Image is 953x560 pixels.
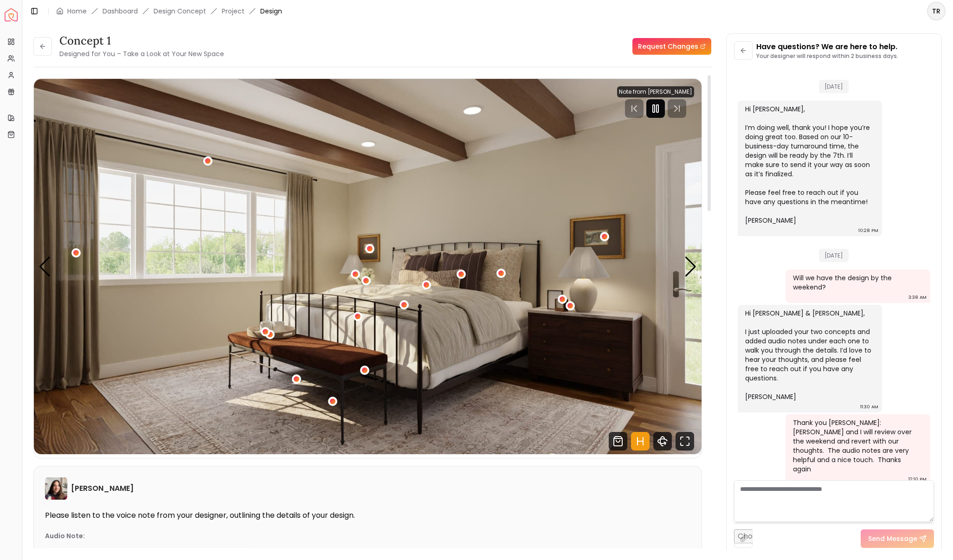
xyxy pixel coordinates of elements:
h3: concept 1 [59,33,224,48]
span: [DATE] [819,249,849,262]
img: Spacejoy Logo [5,8,18,21]
svg: Fullscreen [676,432,694,451]
p: Audio Note: [45,531,85,541]
a: Spacejoy [5,8,18,21]
a: Dashboard [103,6,138,16]
div: Will we have the design by the weekend? [793,273,921,292]
li: Design Concept [154,6,206,16]
img: Maria Castillero [45,477,67,500]
button: TR [927,2,946,20]
div: Note from [PERSON_NAME] [617,86,694,97]
svg: Hotspots Toggle [631,432,650,451]
div: Carousel [34,79,702,454]
h6: [PERSON_NAME] [71,483,134,494]
p: Please listen to the voice note from your designer, outlining the details of your design. [45,511,690,520]
a: Home [67,6,87,16]
span: Design [260,6,282,16]
div: Next slide [684,257,697,277]
p: Have questions? We are here to help. [756,41,898,52]
div: Previous slide [39,257,51,277]
div: Hi [PERSON_NAME], I’m doing well, thank you! I hope you’re doing great too. Based on our 10-busin... [745,104,873,225]
div: 1 / 5 [34,79,702,454]
div: Thank you [PERSON_NAME]: [PERSON_NAME] and I will review over the weekend and revert with our tho... [793,418,921,474]
div: 10:28 PM [858,226,878,235]
a: Request Changes [632,38,711,55]
div: 11:30 AM [860,402,878,412]
svg: 360 View [653,432,672,451]
svg: Shop Products from this design [609,432,627,451]
img: Design Render 1 [34,79,702,454]
small: Designed for You – Take a Look at Your New Space [59,49,224,58]
a: Project [222,6,245,16]
div: 3:38 AM [908,293,927,302]
nav: breadcrumb [56,6,282,16]
div: 12:10 PM [908,475,927,484]
span: [DATE] [819,80,849,93]
span: TR [928,3,945,19]
svg: Pause [650,103,661,114]
p: Your designer will respond within 2 business days. [756,52,898,60]
div: Hi [PERSON_NAME] & [PERSON_NAME], I just uploaded your two concepts and added audio notes under e... [745,309,873,401]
